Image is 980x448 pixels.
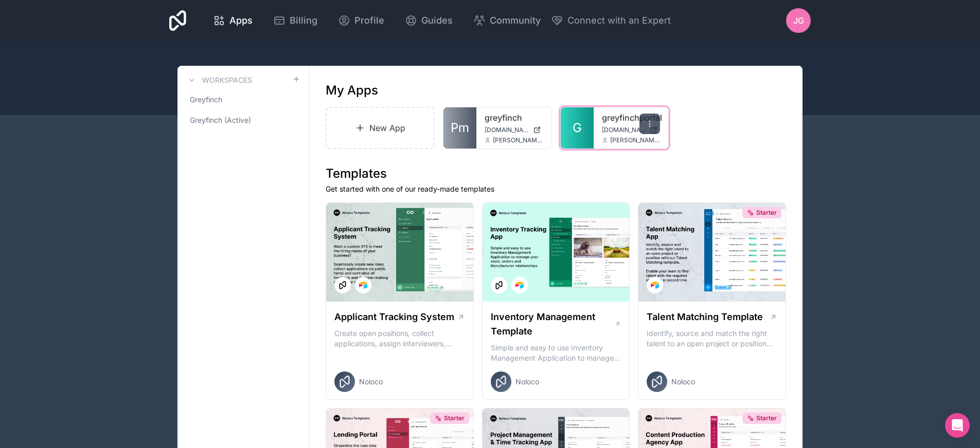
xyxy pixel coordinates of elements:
p: Get started with one of our ready-made templates [326,184,786,194]
span: Greyfinch (Active) [190,115,251,125]
span: [DOMAIN_NAME] [485,126,529,134]
span: Billing [290,13,317,28]
h1: Applicant Tracking System [334,310,454,324]
span: G [573,120,582,136]
h1: Talent Matching Template [647,310,763,324]
span: Profile [354,13,384,28]
a: Community [465,9,549,32]
span: Pm [451,120,469,136]
span: Greyfinch [190,95,222,105]
p: Identify, source and match the right talent to an open project or position with our Talent Matchi... [647,328,777,349]
h1: Templates [326,165,786,182]
h3: Workspaces [202,75,252,85]
span: Noloco [359,377,383,387]
a: Apps [205,9,261,32]
img: Airtable Logo [651,281,659,289]
a: Profile [330,9,393,32]
button: Connect with an Expert [551,13,671,28]
span: Apps [229,13,253,28]
span: Connect with an Expert [567,13,671,28]
p: Create open positions, collect applications, assign interviewers, centralise candidate feedback a... [334,328,465,349]
a: Greyfinch [186,90,300,109]
a: greyfinchportal [602,111,661,124]
span: Starter [756,209,777,217]
span: Noloco [671,377,695,387]
span: Guides [421,13,453,28]
a: Workspaces [186,74,252,86]
span: [PERSON_NAME][EMAIL_ADDRESS][PERSON_NAME][DOMAIN_NAME] [610,136,661,144]
span: Community [490,13,541,28]
a: Billing [265,9,326,32]
span: Starter [756,414,777,422]
a: Greyfinch (Active) [186,111,300,129]
span: [PERSON_NAME][EMAIL_ADDRESS][PERSON_NAME][DOMAIN_NAME] [493,136,543,144]
div: Open Intercom Messenger [945,413,970,438]
span: JG [793,14,804,27]
span: [DOMAIN_NAME] [602,126,646,134]
a: [DOMAIN_NAME] [485,126,543,134]
h1: Inventory Management Template [491,310,614,339]
p: Simple and easy to use Inventory Management Application to manage your stock, orders and Manufact... [491,343,621,363]
h1: My Apps [326,82,378,99]
img: Airtable Logo [359,281,367,289]
span: Starter [444,414,465,422]
a: G [561,107,594,148]
a: New App [326,107,435,149]
a: Guides [397,9,461,32]
img: Airtable Logo [515,281,524,289]
a: Pm [443,107,476,148]
span: Noloco [515,377,539,387]
a: [DOMAIN_NAME] [602,126,661,134]
a: greyfinch [485,111,543,124]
